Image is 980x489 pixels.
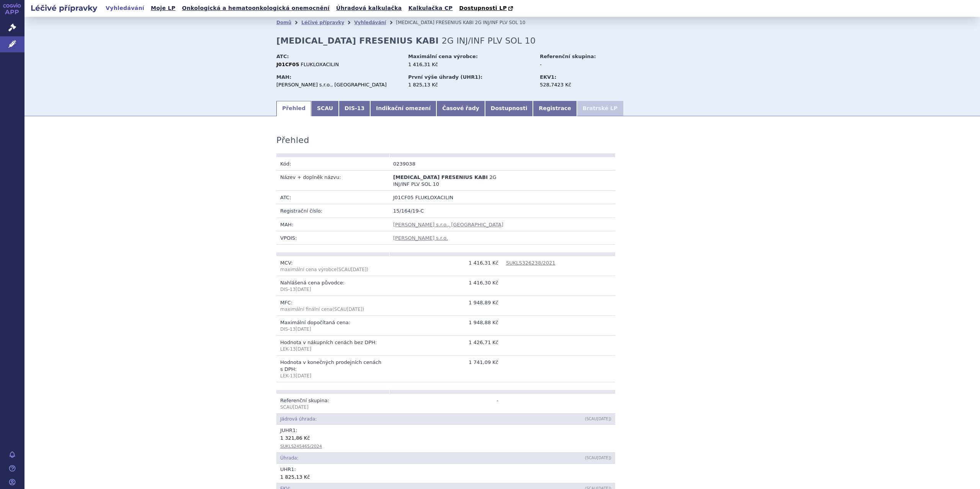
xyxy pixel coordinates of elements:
a: Onkologická a hematoonkologická onemocnění [180,3,332,13]
a: Domů [276,20,291,25]
strong: První výše úhrady (UHR1): [408,74,482,80]
strong: ATC: [276,54,289,59]
div: - [540,61,626,68]
div: 1 321,86 Kč [280,434,611,442]
td: ATC: [276,191,389,204]
a: Moje LP [149,3,178,13]
span: FLUKLOXACILIN [415,195,454,200]
td: MCV: [276,256,389,276]
strong: MAH: [276,74,291,80]
td: Kód: [276,157,389,171]
span: [DATE] [296,373,311,379]
span: (SCAU ) [585,417,611,421]
td: 1 416,31 Kč [389,256,502,276]
span: [MEDICAL_DATA] FRESENIUS KABI [396,20,473,25]
td: 15/164/19-C [389,204,615,218]
td: 0239038 [389,157,502,171]
td: 1 948,88 Kč [389,316,502,336]
h3: Přehled [276,135,309,145]
strong: Referenční skupina: [540,54,596,59]
a: DIS-13 [339,101,370,116]
a: Vyhledávání [103,3,147,13]
div: [PERSON_NAME] s.r.o., [GEOGRAPHIC_DATA] [276,81,401,88]
p: DIS-13 [280,326,385,333]
td: MFC: [276,296,389,316]
span: [DATE] [296,346,311,352]
span: (SCAU ) [585,456,611,460]
a: SUKLS245465/2024 [280,444,322,449]
td: 1 416,30 Kč [389,276,502,296]
a: Časové řady [436,101,485,116]
strong: Maximální cena výrobce: [408,54,478,59]
a: Úhradová kalkulačka [334,3,404,13]
td: - [389,394,502,414]
span: [DATE] [296,287,311,292]
span: 2G INJ/INF PLV SOL 10 [442,36,536,45]
a: Dostupnosti [485,101,533,116]
td: Hodnota v konečných prodejních cenách s DPH: [276,356,389,382]
td: Jádrová úhrada: [276,414,502,425]
a: Indikační omezení [370,101,436,116]
a: Kalkulačka CP [406,3,455,13]
a: [PERSON_NAME] s.r.o., [GEOGRAPHIC_DATA] [393,222,503,227]
p: SCAU [280,404,385,411]
div: 1 416,31 Kč [408,61,532,68]
a: SUKLS326238/2021 [506,260,555,266]
td: JUHR : [276,425,615,452]
span: (SCAU ) [332,307,364,312]
div: 1 825,13 Kč [408,81,532,88]
a: Dostupnosti LP [457,3,517,14]
td: 1 741,09 Kč [389,356,502,382]
td: Referenční skupina: [276,394,389,414]
td: 1 948,89 Kč [389,296,502,316]
span: 1 [291,466,294,472]
span: (SCAU ) [280,267,368,272]
a: [PERSON_NAME] s.r.o. [393,235,448,241]
span: 2G INJ/INF PLV SOL 10 [475,20,526,25]
span: [MEDICAL_DATA] FRESENIUS KABI [393,174,488,180]
a: Registrace [533,101,577,116]
span: FLUKLOXACILIN [301,62,339,67]
span: [DATE] [351,267,367,272]
span: [DATE] [293,405,309,410]
td: Maximální dopočítaná cena: [276,316,389,336]
td: VPOIS: [276,231,389,244]
strong: J01CF05 [276,62,299,67]
a: SCAU [311,101,339,116]
span: [DATE] [347,307,363,312]
td: MAH: [276,218,389,231]
p: LEK-13 [280,346,385,353]
div: 1 825,13 Kč [280,473,611,481]
td: Registrační číslo: [276,204,389,218]
a: Vyhledávání [354,20,386,25]
a: Přehled [276,101,311,116]
td: Úhrada: [276,452,502,463]
td: 1 426,71 Kč [389,336,502,356]
strong: EKV1: [540,74,556,80]
span: 1 [292,427,296,433]
a: Léčivé přípravky [301,20,344,25]
strong: [MEDICAL_DATA] FRESENIUS KABI [276,36,439,45]
p: DIS-13 [280,286,385,293]
td: Název + doplněk názvu: [276,170,389,190]
span: [DATE] [597,417,610,421]
td: Hodnota v nákupních cenách bez DPH: [276,336,389,356]
p: maximální finální cena [280,306,385,313]
span: Dostupnosti LP [459,5,507,11]
span: [DATE] [296,327,311,332]
td: UHR : [276,464,615,483]
span: J01CF05 [393,195,413,200]
span: [DATE] [597,456,610,460]
p: LEK-13 [280,373,385,379]
div: 528,7423 Kč [540,81,626,88]
h2: Léčivé přípravky [24,3,103,13]
td: Nahlášená cena původce: [276,276,389,296]
span: maximální cena výrobce [280,267,336,272]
